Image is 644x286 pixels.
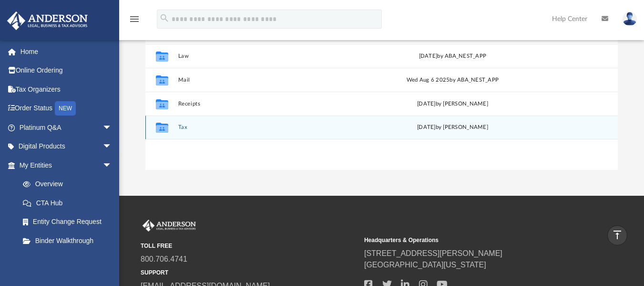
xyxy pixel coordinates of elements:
[7,99,126,118] a: Order StatusNEW
[13,250,122,269] a: My Blueprint
[102,118,122,138] span: arrow_drop_down
[159,13,170,23] i: search
[7,42,126,61] a: Home
[178,53,358,59] button: Law
[178,76,358,83] button: Mail
[55,101,76,116] div: NEW
[7,156,126,175] a: My Entitiesarrow_drop_down
[7,137,126,156] a: Digital Productsarrow_drop_down
[362,99,542,108] div: [DATE] by [PERSON_NAME]
[607,225,627,245] a: vertical_align_top
[13,231,126,250] a: Binder Walkthrough
[178,100,358,106] button: Receipts
[13,212,126,232] a: Entity Change Request
[141,242,358,250] small: TOLL FREE
[13,175,126,194] a: Overview
[362,52,542,60] div: [DATE] by ABA_NEST_APP
[364,249,502,257] a: [STREET_ADDRESS][PERSON_NAME]
[4,11,91,30] img: Anderson Advisors Platinum Portal
[141,268,358,277] small: SUPPORT
[612,229,623,241] i: vertical_align_top
[7,61,126,80] a: Online Ordering
[141,220,198,232] img: Anderson Advisors Platinum Portal
[141,255,187,263] a: 800.706.4741
[129,13,140,25] i: menu
[362,75,542,84] div: Wed Aug 6 2025 by ABA_NEST_APP
[623,12,637,26] img: User Pic
[7,118,126,137] a: Platinum Q&Aarrow_drop_down
[178,124,358,130] button: Tax
[362,123,542,132] div: [DATE] by [PERSON_NAME]
[129,18,140,25] a: menu
[7,80,126,99] a: Tax Organizers
[13,193,126,212] a: CTA Hub
[102,156,122,175] span: arrow_drop_down
[364,261,486,269] a: [GEOGRAPHIC_DATA][US_STATE]
[364,236,581,244] small: Headquarters & Operations
[102,137,122,157] span: arrow_drop_down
